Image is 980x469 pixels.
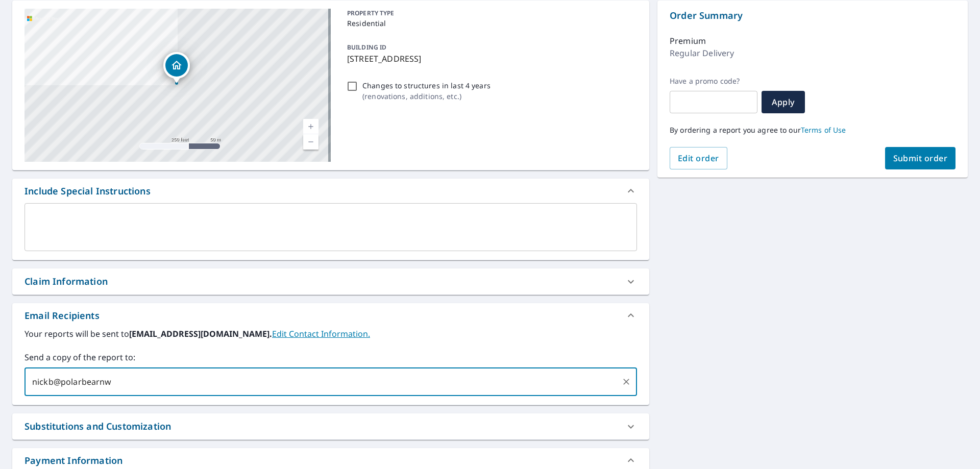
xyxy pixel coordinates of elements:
[347,18,633,29] p: Residential
[24,309,100,323] div: Email Recipients
[678,153,719,164] span: Edit order
[362,91,491,102] p: ( renovations, additions, etc. )
[272,328,370,339] a: EditContactInfo
[670,9,955,22] p: Order Summary
[24,184,151,198] div: Include Special Instructions
[362,80,491,91] p: Changes to structures in last 4 years
[885,147,956,169] button: Submit order
[670,47,734,59] p: Regular Delivery
[347,53,633,65] p: [STREET_ADDRESS]
[12,413,649,439] div: Substitutions and Customization
[670,126,955,135] p: By ordering a report you agree to our
[24,454,122,467] div: Payment Information
[893,153,948,164] span: Submit order
[670,77,757,86] label: Have a promo code?
[24,328,637,340] label: Your reports will be sent to
[770,96,797,108] span: Apply
[801,125,846,135] a: Terms of Use
[24,275,108,288] div: Claim Information
[670,147,727,169] button: Edit order
[12,179,649,203] div: Include Special Instructions
[163,52,190,84] div: Dropped pin, building 1, Residential property, 5218 Enetai Ave NE Tacoma, WA 98422
[347,9,633,18] p: PROPERTY TYPE
[303,119,318,134] a: Current Level 17, Zoom In
[12,268,649,294] div: Claim Information
[347,43,386,52] p: BUILDING ID
[762,91,805,113] button: Apply
[24,419,171,433] div: Substitutions and Customization
[303,134,318,150] a: Current Level 17, Zoom Out
[24,351,637,363] label: Send a copy of the report to:
[129,328,272,339] b: [EMAIL_ADDRESS][DOMAIN_NAME].
[670,35,706,47] p: Premium
[12,303,649,328] div: Email Recipients
[619,375,633,389] button: Clear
